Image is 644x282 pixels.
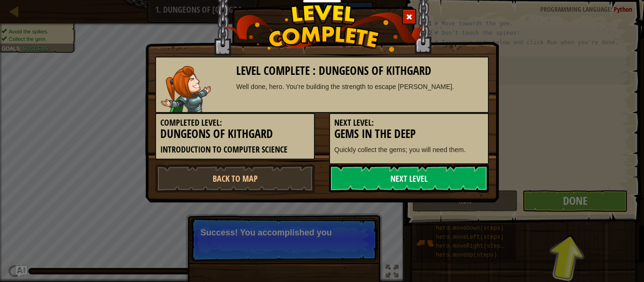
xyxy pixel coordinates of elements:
[155,164,315,193] a: Back to Map
[160,128,310,140] h3: Dungeons of Kithgard
[221,4,423,52] img: level_complete.png
[334,128,484,140] h3: Gems in the Deep
[160,118,310,128] h5: Completed Level:
[160,145,310,154] h5: Introduction to Computer Science
[334,118,484,128] h5: Next Level:
[329,164,489,193] a: Next Level
[334,145,484,154] p: Quickly collect the gems; you will need them.
[161,66,211,112] img: captain.png
[236,64,484,77] h3: Level Complete : Dungeons of Kithgard
[236,82,484,91] div: Well done, hero. You’re building the strength to escape [PERSON_NAME].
